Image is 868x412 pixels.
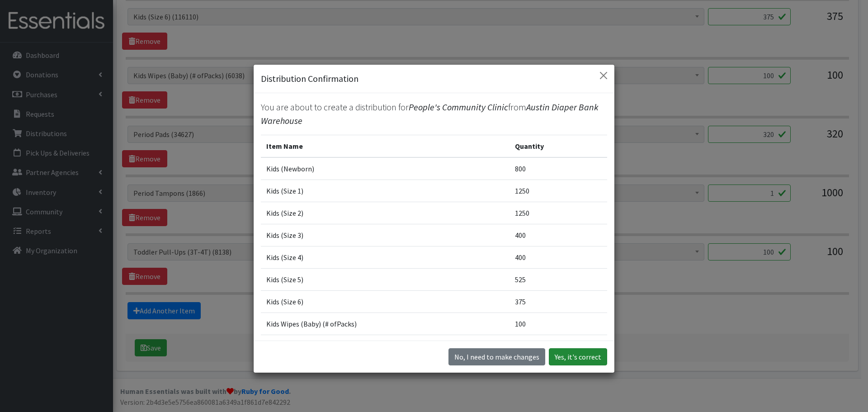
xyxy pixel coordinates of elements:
td: Kids (Size 6) [261,291,509,313]
td: 100 [509,313,607,335]
h5: Distribution Confirmation [261,72,359,85]
td: 1250 [509,202,607,224]
td: Kids (Size 4) [261,246,509,269]
th: Quantity [509,135,607,158]
td: 375 [509,291,607,313]
button: Close [596,68,611,83]
span: People's Community Clinic [409,101,508,113]
td: 1250 [509,180,607,202]
th: Item Name [261,135,509,158]
td: Kids (Size 5) [261,269,509,291]
td: Period Pads [261,335,509,357]
td: Kids (Newborn) [261,157,509,180]
td: Kids (Size 2) [261,202,509,224]
td: Kids (Size 3) [261,224,509,246]
p: You are about to create a distribution for from [261,100,607,128]
td: Kids (Size 1) [261,180,509,202]
td: 400 [509,246,607,269]
td: 800 [509,157,607,180]
td: 525 [509,269,607,291]
button: No I need to make changes [448,348,545,365]
td: 400 [509,224,607,246]
td: Kids Wipes (Baby) (# ofPacks) [261,313,509,335]
button: Yes, it's correct [549,348,607,365]
td: 320 [509,335,607,357]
